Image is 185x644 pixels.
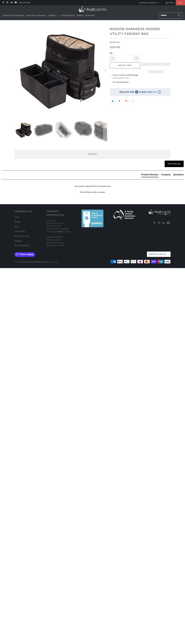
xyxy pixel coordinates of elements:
a: Mission Darkness Padded Utility Faraday Bag [15,24,107,117]
em: - No reviews collected for this product yet - [73,185,112,188]
a: Accessories [61,13,75,19]
button: View store information [113,81,129,83]
a: Share this on Facebook [117,98,122,104]
a: Shipping [15,240,21,242]
a: Email this to a friend [130,98,136,104]
a: Contact [15,221,21,223]
img: Mission Darkness Padded Utility Faraday Bag - Trust Panda [34,121,53,139]
a: Share this on Pinterest [124,98,129,104]
a: 1300 072 632 [19,1,30,4]
button: Previous [14,121,19,144]
img: Trust Panda Australia [79,7,106,12]
a: News [15,225,19,228]
div: Reviews Tabs [141,173,184,178]
img: Mission Darkness Padded Utility Faraday Bag - Trust Panda [54,121,73,139]
span: Support [85,14,95,17]
input: Search... [159,13,182,18]
a: Mission Darkness [26,13,46,19]
a: Terms & Conditions [15,244,29,247]
button: Next [103,24,107,117]
span: Merch [77,14,84,17]
a: Support [85,13,95,19]
div: Company [161,173,171,176]
a: Encrypted Storage [3,13,24,19]
b: Trust Panda [128,74,138,76]
a: Trust Panda Australia on LinkedIn [162,221,166,225]
small: Usually ready in 1 hour [113,77,129,79]
button: Previous [14,24,19,117]
a: Share this on Twitter [110,98,115,104]
a: Login [165,1,174,4]
span: Mission Darkness [26,14,46,17]
a: Trust Panda Australia on YouTube [14,2,17,4]
span: $325.00 [110,45,120,49]
a: Trust Panda Australia on Facebook [153,221,157,225]
div: Shop now with [119,91,134,93]
span: MDFB-PUB [110,41,119,44]
summary: YubiKey [48,13,59,19]
span: Add to Cart [113,64,137,67]
button: Add to Cart [110,63,140,69]
p: Trust Panda ABN 14 612 411 668 ACN 612 411 668 NZ GST [PHONE_NUMBER] EU Tax ID: [STREET_ADDRESS][... [46,219,75,247]
a: Trust Panda [GEOGRAPHIC_DATA] [21,261,48,263]
span: Encrypted Storage [3,14,24,17]
a: Trust Panda Australia on Facebook [2,2,4,4]
a: Trust Panda Australia on LinkedIn [10,2,13,4]
h3: Pickup available at [113,74,138,76]
a: Merch [77,13,84,19]
div: Questions [173,173,184,176]
h1: Mission Darkness Padded Utility Faraday Bag [110,26,171,36]
a: HU27309711-2-43 [54,231,70,233]
a: Privacy Policy [15,230,25,233]
button: Next [103,121,107,144]
img: Mission Darkness Padded Utility Faraday Bag [15,121,33,139]
a: Trust Panda Australia on Instagram [157,221,161,225]
div: Be the first to write a review [1,190,184,194]
a: Returns & Refunds [15,235,29,237]
div: Write Review [165,161,184,167]
nav: Translation missing: en.navigation.header.main_nav [3,13,95,19]
a: Trust Panda Australia on YouTube [166,221,170,225]
label: Description [15,150,171,158]
button: Search [176,13,182,18]
label: Qty [110,52,139,54]
span: Accessories [61,14,75,17]
div: Product Reviews [141,173,158,176]
span: YubiKey [48,14,56,17]
img: Mission Darkness Padded Utility Faraday Bag - Trust Panda [74,121,93,136]
div: Be the first to write a review [80,191,105,194]
a: Trust Panda Australia on Instagram [6,2,8,4]
button: Australia (AUD $) [147,252,170,257]
img: Mission Darkness Padded Utility Faraday Bag - Trust Panda [94,121,112,142]
p: © 2025 . Trust Panda [15,258,58,263]
a: About [15,216,19,218]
